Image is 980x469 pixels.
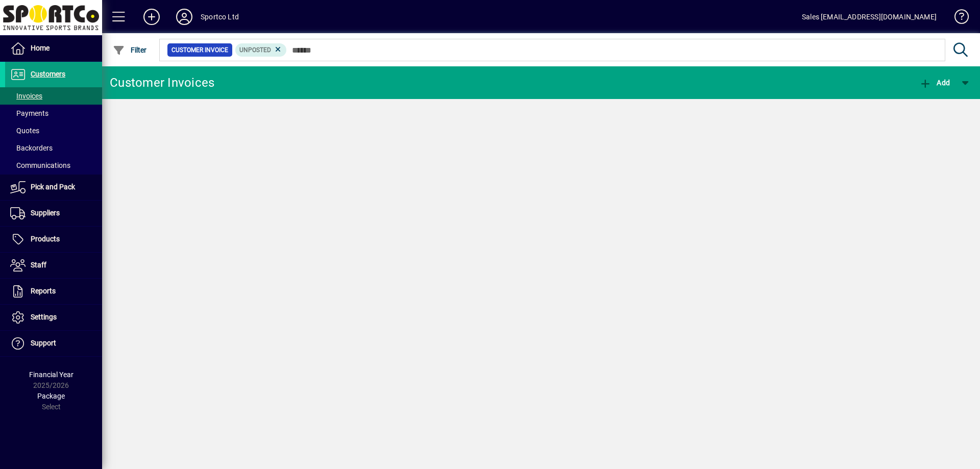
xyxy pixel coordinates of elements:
span: Pick and Pack [31,183,75,191]
button: Add [917,73,952,92]
a: Backorders [5,139,102,157]
a: Quotes [5,122,102,139]
a: Pick and Pack [5,175,102,200]
span: Payments [10,109,48,117]
div: Customer Invoices [110,75,214,91]
a: Invoices [5,87,102,105]
span: Products [31,235,60,243]
span: Staff [31,261,46,269]
span: Filter [113,46,147,54]
button: Add [135,8,168,26]
mat-chip: Customer Invoice Status: Unposted [235,43,287,57]
span: Reports [31,287,56,295]
span: Customer Invoice [171,45,228,55]
a: Settings [5,305,102,330]
span: Support [31,339,56,347]
button: Filter [110,41,150,59]
span: Package [37,392,65,400]
span: Add [919,79,950,87]
a: Knowledge Base [947,2,967,35]
span: Settings [31,313,57,321]
span: Backorders [10,144,53,152]
button: Profile [168,8,201,26]
a: Products [5,227,102,252]
a: Support [5,331,102,356]
span: Home [31,44,50,52]
span: Customers [31,70,65,78]
span: Suppliers [31,209,60,217]
a: Suppliers [5,201,102,226]
a: Home [5,36,102,61]
a: Staff [5,253,102,278]
a: Communications [5,157,102,174]
span: Quotes [10,127,39,135]
a: Payments [5,105,102,122]
div: Sportco Ltd [201,9,239,25]
a: Reports [5,279,102,304]
span: Financial Year [29,371,73,379]
span: Invoices [10,92,42,100]
span: Unposted [239,46,271,54]
span: Communications [10,161,70,169]
div: Sales [EMAIL_ADDRESS][DOMAIN_NAME] [802,9,937,25]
